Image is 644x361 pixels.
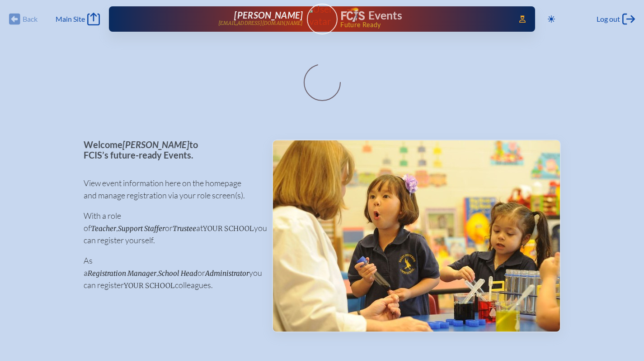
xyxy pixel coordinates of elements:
p: View event information here on the homepage and manage registration via your role screen(s). [84,177,258,202]
p: With a role of , or at you can register yourself. [84,210,258,246]
a: Main Site [56,13,100,25]
div: FCIS Events — Future ready [341,7,507,28]
span: Teacher [91,224,116,233]
span: your school [203,224,254,233]
span: Main Site [56,14,85,24]
p: [EMAIL_ADDRESS][DOMAIN_NAME] [218,20,303,26]
a: User Avatar [307,4,338,34]
a: [PERSON_NAME][EMAIL_ADDRESS][DOMAIN_NAME] [138,10,303,28]
span: [PERSON_NAME] [234,10,303,20]
span: School Head [158,269,197,278]
p: As a , or you can register colleagues. [84,255,258,291]
span: your school [124,281,175,290]
span: Log out [597,14,620,24]
span: Trustee [173,224,196,233]
img: Events [273,140,560,332]
span: Future Ready [340,22,506,28]
span: Support Staffer [118,224,165,233]
img: User Avatar [303,3,341,27]
span: Registration Manager [88,269,156,278]
span: [PERSON_NAME] [122,139,189,150]
p: Welcome to FCIS’s future-ready Events. [84,140,258,160]
span: Administrator [205,269,249,278]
